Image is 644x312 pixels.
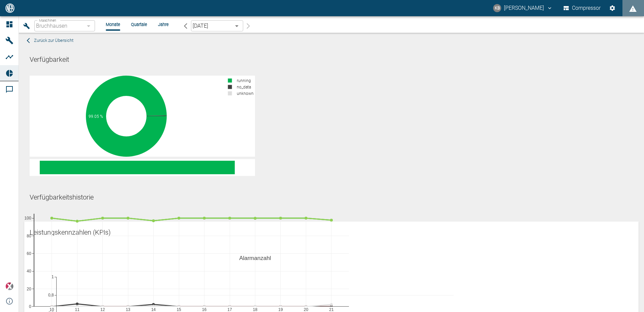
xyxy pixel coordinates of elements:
button: kevin.bittner@arcanum-energy.de [492,2,554,14]
li: Monate [106,21,120,28]
div: Bruchhausen [34,20,95,31]
li: Quartale [131,21,147,28]
img: Xplore Logo [5,282,13,290]
div: Verfügbarkeit [30,54,94,65]
span: Zurück zur Übersicht [34,37,73,45]
li: Jahre [158,21,169,28]
button: arrow-back [180,20,191,31]
img: logo [5,3,15,12]
div: Verfügbarkeitshistorie [30,192,94,203]
span: Maschinen [39,18,56,22]
button: Compressor [562,2,602,14]
button: Zurück zur Übersicht [24,35,75,46]
div: [DATE] [191,20,243,31]
div: KB [493,4,501,12]
button: Einstellungen [606,2,618,14]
